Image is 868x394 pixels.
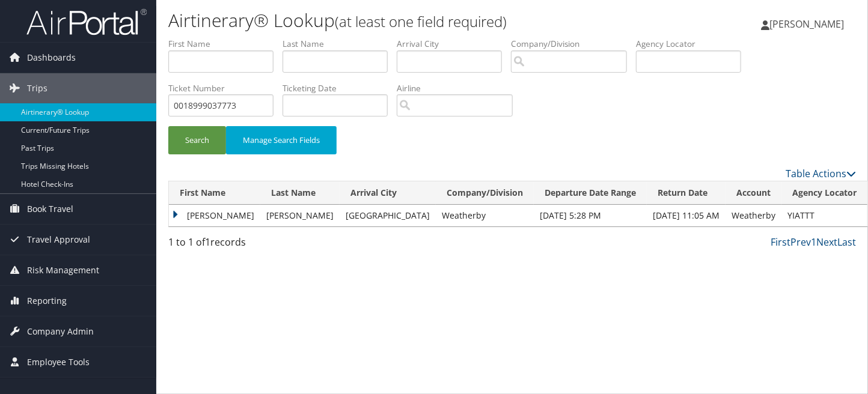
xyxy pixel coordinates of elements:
h1: Airtinerary® Lookup [168,8,627,33]
a: Last [837,235,856,249]
td: YIATTT [781,205,867,226]
th: Return Date: activate to sort column ascending [647,181,726,205]
span: 1 [205,235,210,249]
th: Departure Date Range: activate to sort column ascending [534,181,647,205]
label: Ticket Number [168,82,283,94]
label: Arrival City [397,38,511,50]
td: Weatherby [726,205,781,226]
label: Company/Division [511,38,636,50]
a: First [771,235,790,249]
td: [DATE] 11:05 AM [647,205,726,226]
td: [GEOGRAPHIC_DATA] [340,205,436,226]
label: Agency Locator [636,38,750,50]
img: airportal-logo.png [26,8,147,36]
button: Manage Search Fields [226,126,337,154]
th: Arrival City: activate to sort column ascending [340,181,436,205]
td: [DATE] 5:28 PM [534,205,647,226]
th: First Name: activate to sort column ascending [169,181,260,205]
a: Prev [790,235,811,249]
span: [PERSON_NAME] [769,17,844,31]
span: Travel Approval [27,225,90,255]
th: Last Name: activate to sort column ascending [260,181,340,205]
div: 1 to 1 of records [168,235,327,255]
td: [PERSON_NAME] [169,205,260,226]
span: Book Travel [27,194,73,224]
label: Last Name [283,38,397,50]
th: Account: activate to sort column ascending [726,181,781,205]
span: Employee Tools [27,347,90,377]
a: [PERSON_NAME] [761,6,856,42]
a: Next [816,235,837,249]
span: Reporting [27,286,67,316]
th: Company/Division [436,181,534,205]
button: Search [168,126,226,154]
small: (at least one field required) [335,11,507,31]
th: Agency Locator: activate to sort column ascending [781,181,867,205]
td: Weatherby [436,205,534,226]
a: Table Actions [786,167,856,180]
td: [PERSON_NAME] [260,205,340,226]
label: Airline [397,82,522,94]
label: Ticketing Date [283,82,397,94]
span: Dashboards [27,43,76,73]
span: Trips [27,73,47,103]
label: First Name [168,38,283,50]
span: Risk Management [27,255,99,285]
a: 1 [811,235,816,249]
span: Company Admin [27,317,94,347]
